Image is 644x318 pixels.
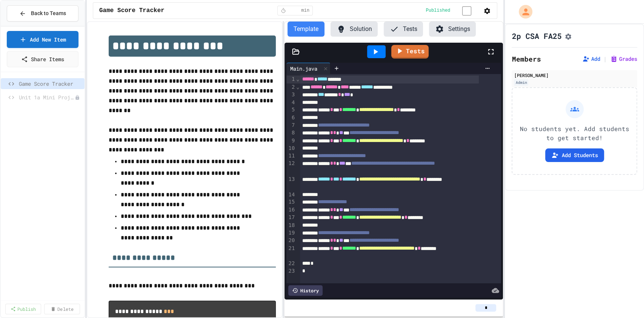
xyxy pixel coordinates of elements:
div: 11 [286,152,296,160]
button: Solution [330,22,378,37]
button: Add Students [545,148,604,162]
span: Game Score Tracker [99,6,164,15]
div: 12 [286,160,296,175]
div: 21 [286,245,296,260]
button: Grades [610,55,637,63]
div: 9 [286,137,296,145]
span: min [301,8,309,14]
div: 20 [286,237,296,245]
span: Game Score Tracker [19,80,81,88]
div: 15 [286,198,296,206]
span: Published [426,8,450,14]
button: Assignment Settings [564,31,572,40]
div: 2 [286,83,296,91]
div: Admin [514,79,528,86]
span: | [603,54,607,63]
div: Content is published and visible to students [426,6,481,15]
span: Unit 1a Mini Project [19,93,75,101]
span: Fold line [296,76,300,82]
input: publish toggle [453,6,480,15]
div: 23 [286,267,296,275]
span: Back to Teams [31,9,66,17]
div: 13 [286,176,296,191]
div: 17 [286,214,296,222]
p: No students yet. Add students to get started! [518,124,630,142]
button: Template [287,22,324,37]
div: 4 [286,99,296,107]
div: Main.java [286,65,321,73]
a: Share Items [7,51,78,67]
div: 7 [286,122,296,130]
div: [PERSON_NAME] [514,72,635,79]
div: 3 [286,91,296,99]
h1: 2p CSA FA25 [512,31,561,41]
div: 5 [286,106,296,114]
div: 22 [286,260,296,267]
a: Delete [44,304,80,314]
div: 1 [286,76,296,83]
div: 10 [286,145,296,152]
a: Add New Item [7,31,78,48]
button: Settings [429,22,476,37]
a: Tests [391,45,429,59]
div: My Account [511,3,534,20]
button: Tests [384,22,423,37]
div: History [288,285,323,296]
h2: Members [512,54,541,64]
div: 14 [286,191,296,199]
div: 19 [286,229,296,237]
div: Unpublished [75,95,80,100]
button: Add [582,55,600,63]
div: Main.java [286,63,330,74]
div: 16 [286,206,296,214]
div: 8 [286,129,296,137]
button: Back to Teams [7,5,78,22]
span: Fold line [296,84,300,90]
div: 18 [286,222,296,229]
a: Publish [5,304,41,314]
div: 6 [286,114,296,122]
